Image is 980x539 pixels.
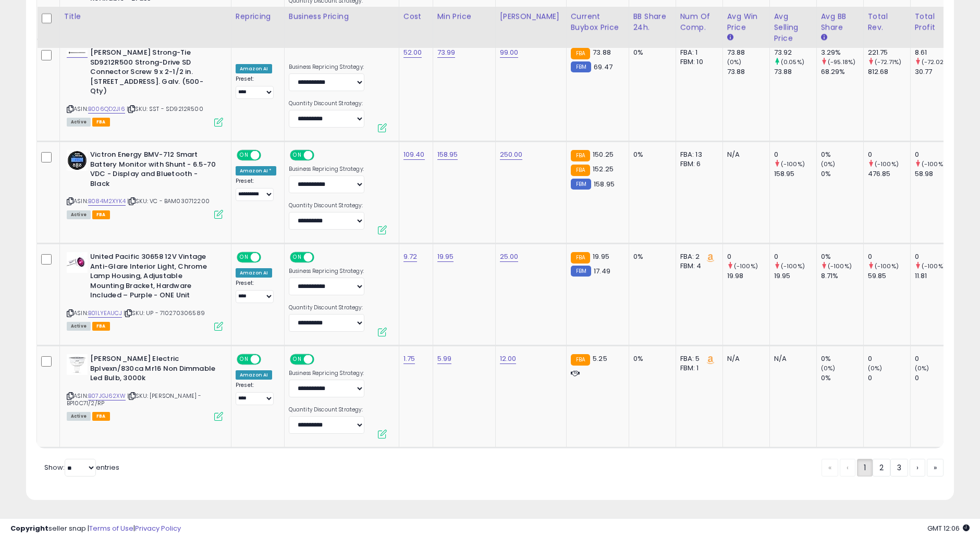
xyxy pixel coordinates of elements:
[915,48,957,57] div: 8.61
[571,150,590,161] small: FBA
[922,262,946,270] small: (-100%)
[67,322,91,331] span: All listings currently available for purchase on Amazon
[236,280,276,303] div: Preset:
[90,354,217,386] b: [PERSON_NAME] Electric Bplvexn/830ca Mr16 Non Dimmable Led Bulb, 3000k
[727,150,762,159] div: N/A
[868,252,910,261] div: 0
[781,160,805,168] small: (-100%)
[67,252,88,273] img: 41amHymUAaL._SL40_.jpg
[88,309,122,318] a: B01LYEAUCJ
[774,169,816,179] div: 158.95
[67,50,88,56] img: 11zjsweRueL._SL40_.jpg
[260,253,276,262] span: OFF
[571,354,590,366] small: FBA
[10,523,48,533] strong: Copyright
[915,271,957,281] div: 11.81
[594,62,612,72] span: 69.47
[873,459,890,477] a: 2
[236,370,272,380] div: Amazon AI
[571,165,590,176] small: FBA
[593,252,609,261] span: 19.95
[127,105,203,113] span: | SKU: SST - SD9212R500
[857,459,873,477] a: 1
[680,252,715,261] div: FBA: 2
[680,261,715,271] div: FBM: 4
[88,105,125,114] a: B006QD2JI6
[821,67,863,77] div: 68.29%
[680,363,715,373] div: FBM: 1
[868,354,910,363] div: 0
[774,67,816,77] div: 73.88
[781,262,805,270] small: (-100%)
[135,523,181,533] a: Privacy Policy
[727,354,762,363] div: N/A
[821,160,836,168] small: (0%)
[593,164,614,174] span: 152.25
[236,382,276,405] div: Preset:
[500,149,523,160] a: 250.00
[915,150,957,159] div: 0
[312,355,329,364] span: OFF
[260,151,276,160] span: OFF
[821,364,836,372] small: (0%)
[92,118,110,127] span: FBA
[633,11,671,33] div: BB Share 24h.
[67,354,223,420] div: ASIN:
[67,150,223,218] div: ASIN:
[727,67,769,77] div: 73.88
[238,355,251,364] span: ON
[44,462,119,472] span: Show: entries
[90,252,217,303] b: United Pacific 30658 12V Vintage Anti-Glare Interior Light, Chrome Lamp Housing, Adjustable Mount...
[289,268,364,275] label: Business Repricing Strategy:
[67,354,88,375] img: 411FSgG1NUL._SL40_.jpg
[680,11,718,33] div: Num of Comp.
[403,47,422,58] a: 52.00
[593,149,614,159] span: 150.25
[67,412,91,421] span: All listings currently available for purchase on Amazon
[821,33,827,42] small: Avg BB Share.
[403,354,415,364] a: 1.75
[571,48,590,59] small: FBA
[915,11,953,33] div: Total Profit
[828,58,855,66] small: (-95.18%)
[291,355,304,364] span: ON
[821,11,859,33] div: Avg BB Share
[90,150,217,191] b: Victron Energy BMV-712 Smart Battery Monitor with Shunt - 6.5-70 VDC - Display and Bluetooth - Black
[868,271,910,281] div: 59.85
[633,150,668,159] div: 0%
[67,118,91,127] span: All listings currently available for purchase on Amazon
[238,151,251,160] span: ON
[875,58,901,66] small: (-72.71%)
[915,364,929,372] small: (0%)
[821,373,863,383] div: 0%
[236,11,280,22] div: Repricing
[67,150,88,171] img: 41inK+hnmzL._SL40_.jpg
[571,179,591,190] small: FBM
[868,364,883,372] small: (0%)
[90,48,217,99] b: [PERSON_NAME] Strong-Tie SD9212R500 Strong-Drive SD Connector Screw 9 x 2-1/2 in. [STREET_ADDRESS...
[915,169,957,179] div: 58.98
[571,11,624,33] div: Current Buybox Price
[67,48,223,125] div: ASIN:
[89,523,133,533] a: Terms of Use
[593,47,611,57] span: 73.88
[680,354,715,363] div: FBA: 5
[727,271,769,281] div: 19.98
[236,76,276,99] div: Preset:
[727,48,769,57] div: 73.88
[289,304,364,311] label: Quantity Discount Strategy:
[774,354,808,363] div: N/A
[127,197,210,205] span: | SKU: VC - BAM030712200
[238,253,251,262] span: ON
[437,149,458,160] a: 158.95
[92,322,110,331] span: FBA
[727,58,742,66] small: (0%)
[915,354,957,363] div: 0
[916,462,918,473] span: ›
[500,47,519,58] a: 99.00
[312,151,329,160] span: OFF
[289,100,364,107] label: Quantity Discount Strategy:
[875,262,899,270] small: (-100%)
[500,11,562,22] div: [PERSON_NAME]
[67,252,223,329] div: ASIN:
